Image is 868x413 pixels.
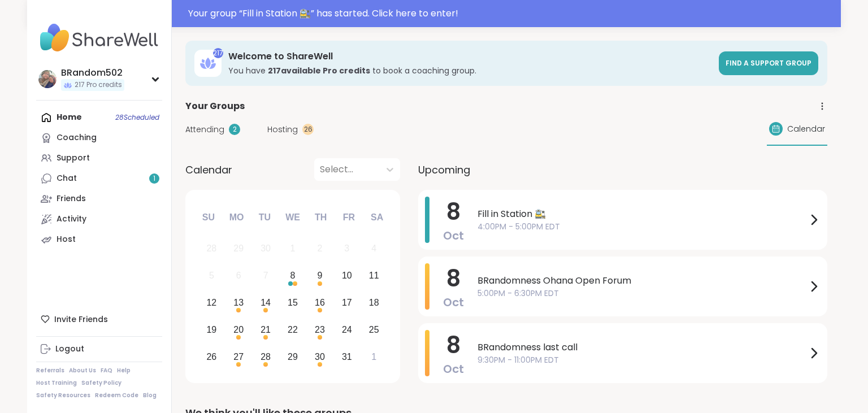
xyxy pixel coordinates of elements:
div: Not available Tuesday, September 30th, 2025 [254,237,278,261]
div: Not available Monday, October 6th, 2025 [227,264,251,288]
div: 25 [369,322,379,337]
span: Your Groups [185,99,245,113]
div: Not available Wednesday, October 1st, 2025 [281,237,305,261]
a: Support [36,148,162,168]
div: Choose Saturday, October 18th, 2025 [362,291,386,315]
a: Find a support group [719,51,818,75]
div: 24 [342,322,352,337]
div: 28 [206,241,216,256]
div: 6 [236,268,241,283]
span: Hosting [267,124,298,136]
div: 21 [261,322,271,337]
span: Calendar [185,162,232,177]
a: Coaching [36,128,162,148]
div: 2 [317,241,322,256]
span: 5:00PM - 6:30PM EDT [478,288,807,299]
div: BRandom502 [61,67,124,79]
div: 23 [315,322,325,337]
div: Not available Friday, October 3rd, 2025 [335,237,359,261]
div: Fr [336,205,361,230]
div: Choose Thursday, October 23rd, 2025 [308,318,332,342]
span: 8 [446,263,461,294]
div: 9 [317,268,322,283]
div: Choose Wednesday, October 22nd, 2025 [281,318,305,342]
div: 5 [209,268,214,283]
div: 4 [371,241,376,256]
div: 20 [233,322,244,337]
a: Referrals [36,367,64,375]
div: 217 [213,48,223,58]
div: 26 [206,349,216,364]
span: Oct [443,361,464,377]
a: Chat1 [36,168,162,189]
span: BRandomness Ohana Open Forum [478,274,807,288]
div: Host [57,234,76,245]
a: Help [117,367,131,375]
a: Friends [36,189,162,209]
img: BRandom502 [38,70,57,88]
span: Calendar [787,123,825,135]
div: Choose Monday, October 13th, 2025 [227,291,251,315]
div: 30 [261,241,271,256]
div: Logout [55,344,84,355]
div: Choose Thursday, October 9th, 2025 [308,264,332,288]
div: 22 [288,322,298,337]
div: Choose Wednesday, October 8th, 2025 [281,264,305,288]
div: Chat [57,173,77,184]
div: Sa [364,205,389,230]
span: Oct [443,228,464,244]
div: Su [196,205,221,230]
a: Host [36,229,162,250]
div: Not available Saturday, October 4th, 2025 [362,237,386,261]
div: Choose Tuesday, October 28th, 2025 [254,345,278,369]
div: 1 [290,241,296,256]
div: Choose Monday, October 20th, 2025 [227,318,251,342]
span: 9:30PM - 11:00PM EDT [478,354,807,366]
span: Find a support group [726,58,811,68]
div: Choose Friday, October 17th, 2025 [335,291,359,315]
div: Th [309,205,333,230]
div: Choose Friday, October 10th, 2025 [335,264,359,288]
div: Not available Monday, September 29th, 2025 [227,237,251,261]
div: Choose Friday, October 31st, 2025 [335,345,359,369]
a: Blog [143,392,157,399]
div: Choose Friday, October 24th, 2025 [335,318,359,342]
span: Fill in Station 🚉 [478,207,807,221]
b: 217 available Pro credit s [268,65,370,76]
div: Choose Saturday, November 1st, 2025 [362,345,386,369]
div: Tu [252,205,277,230]
a: Logout [36,339,162,359]
a: Redeem Code [95,392,138,399]
div: 8 [290,268,296,283]
div: 29 [233,241,244,256]
span: Attending [185,124,224,136]
div: Choose Tuesday, October 21st, 2025 [254,318,278,342]
div: 1 [371,349,376,364]
div: Activity [57,214,86,225]
div: Choose Sunday, October 19th, 2025 [199,318,224,342]
div: 14 [261,295,271,310]
div: Your group “ Fill in Station 🚉 ” has started. Click here to enter! [188,7,834,20]
div: 26 [302,124,314,135]
div: Not available Sunday, October 5th, 2025 [199,264,224,288]
div: 2 [229,124,240,135]
div: 29 [288,349,298,364]
div: Choose Monday, October 27th, 2025 [227,345,251,369]
div: Mo [224,205,249,230]
h3: Welcome to ShareWell [228,50,712,63]
div: Not available Tuesday, October 7th, 2025 [254,264,278,288]
span: Oct [443,294,464,310]
div: 15 [288,295,298,310]
div: 12 [206,295,216,310]
div: 13 [233,295,244,310]
div: 31 [342,349,352,364]
div: 28 [261,349,271,364]
a: FAQ [101,367,112,375]
div: Choose Saturday, October 25th, 2025 [362,318,386,342]
span: 8 [446,196,461,228]
div: Choose Thursday, October 16th, 2025 [308,291,332,315]
div: Invite Friends [36,309,162,329]
span: BRandomness last call [478,341,807,354]
div: Choose Wednesday, October 15th, 2025 [281,291,305,315]
a: Safety Policy [81,379,121,387]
